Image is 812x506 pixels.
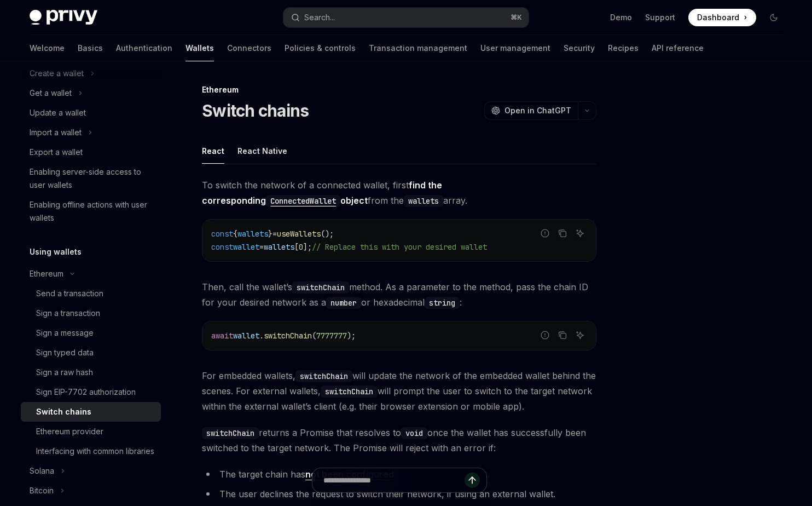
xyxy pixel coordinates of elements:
a: Dashboard [688,9,756,26]
div: Enabling offline actions with user wallets [30,198,154,225]
code: switchChain [202,427,259,439]
span: wallet [233,331,259,341]
div: Sign a raw hash [36,366,93,379]
a: Connectors [227,35,271,61]
span: wallet [233,242,259,252]
a: Sign typed data [21,343,161,363]
a: Basics [78,35,103,61]
div: Ethereum [30,267,63,280]
code: switchChain [292,281,349,294]
span: Dashboard [697,12,739,23]
button: Ask AI [573,328,587,342]
a: API reference [652,35,704,61]
span: [ [294,242,299,252]
button: Toggle dark mode [765,9,782,26]
span: 7777777 [316,331,347,341]
span: { [233,229,237,239]
div: Update a wallet [30,106,86,119]
a: Switch chains [21,402,161,422]
span: await [211,331,233,341]
code: switchChain [295,370,352,382]
span: ); [347,331,356,341]
span: switchChain [264,331,312,341]
a: Send a transaction [21,284,161,303]
a: Sign a transaction [21,303,161,323]
span: returns a Promise that resolves to once the wallet has successfully been switched to the target n... [202,425,596,456]
span: = [259,242,264,252]
div: Import a wallet [30,126,82,139]
span: To switch the network of a connected wallet, first from the array. [202,177,596,208]
code: ConnectedWallet [266,195,340,207]
a: Update a wallet [21,103,161,123]
a: find the correspondingConnectedWalletobject [202,180,442,206]
span: ⌘ K [511,13,522,22]
span: const [211,242,233,252]
span: 0 [299,242,303,252]
a: Security [564,35,595,61]
span: (); [321,229,334,239]
a: Policies & controls [285,35,356,61]
a: Wallets [185,35,214,61]
button: Toggle Import a wallet section [21,123,161,142]
span: ]; [303,242,312,252]
a: Demo [610,12,632,23]
span: . [259,331,264,341]
div: Export a wallet [30,146,83,159]
span: wallets [237,229,268,239]
a: Sign a message [21,323,161,343]
button: Ask AI [573,226,587,240]
code: switchChain [321,386,378,398]
code: wallets [404,195,443,207]
a: Ethereum provider [21,422,161,441]
button: Open search [283,8,529,27]
div: Ethereum [202,84,596,95]
button: Toggle Solana section [21,461,161,481]
div: Sign a transaction [36,307,100,320]
a: Recipes [608,35,639,61]
span: const [211,229,233,239]
span: Then, call the wallet’s method. As a parameter to the method, pass the chain ID for your desired ... [202,279,596,310]
h1: Switch chains [202,101,309,120]
a: Transaction management [369,35,467,61]
span: Open in ChatGPT [504,105,571,116]
div: Send a transaction [36,287,103,300]
input: Ask a question... [323,468,465,492]
button: React [202,138,224,164]
img: dark logo [30,10,97,25]
div: Interfacing with common libraries [36,445,154,458]
code: string [425,297,460,309]
button: Toggle Bitcoin section [21,481,161,501]
div: Get a wallet [30,87,72,100]
span: } [268,229,272,239]
code: number [326,297,361,309]
span: wallets [264,242,294,252]
a: Sign a raw hash [21,363,161,382]
button: Toggle Get a wallet section [21,83,161,103]
a: Support [645,12,675,23]
a: Welcome [30,35,65,61]
button: Send message [465,473,480,488]
div: Switch chains [36,405,91,418]
div: Solana [30,464,54,478]
button: Report incorrect code [538,226,552,240]
div: Search... [304,11,335,24]
a: Enabling server-side access to user wallets [21,162,161,195]
button: Copy the contents from the code block [555,226,570,240]
div: Sign typed data [36,346,94,359]
button: Toggle Ethereum section [21,264,161,284]
button: Open in ChatGPT [484,101,578,120]
button: React Native [237,138,287,164]
a: Interfacing with common libraries [21,441,161,461]
h5: Using wallets [30,245,82,258]
button: Copy the contents from the code block [555,328,570,342]
span: // Replace this with your desired wallet [312,242,487,252]
span: For embedded wallets, will update the network of the embedded wallet behind the scenes. For exter... [202,368,596,414]
a: Authentication [116,35,172,61]
code: void [401,427,427,439]
div: Sign EIP-7702 authorization [36,386,136,399]
div: Ethereum provider [36,425,103,438]
a: User management [480,35,550,61]
div: Enabling server-side access to user wallets [30,165,154,192]
div: Sign a message [36,326,94,340]
span: ( [312,331,316,341]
